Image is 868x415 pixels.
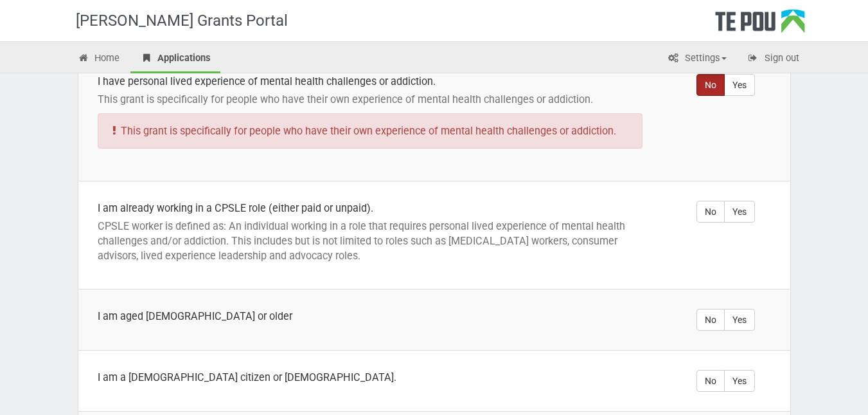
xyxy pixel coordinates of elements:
div: I am aged [DEMOGRAPHIC_DATA] or older [98,309,642,324]
a: Sign out [738,45,809,73]
a: Applications [130,45,220,73]
label: No [696,74,725,96]
label: Yes [724,74,755,96]
label: Yes [724,370,755,392]
a: Settings [658,45,736,73]
label: Yes [724,201,755,223]
label: No [696,309,725,331]
p: CPSLE worker is defined as: An individual working in a role that requires personal lived experien... [98,219,642,263]
p: This grant is specifically for people who have their own experience of mental health challenges o... [98,92,642,107]
div: I am already working in a CPSLE role (either paid or unpaid). [98,201,642,216]
a: Home [68,45,130,73]
div: I am a [DEMOGRAPHIC_DATA] citizen or [DEMOGRAPHIC_DATA]. [98,370,642,385]
div: I have personal lived experience of mental health challenges or addiction. [98,74,642,89]
div: Te Pou Logo [715,9,805,41]
label: No [696,201,725,223]
div: This grant is specifically for people who have their own experience of mental health challenges o... [98,113,642,149]
label: No [696,370,725,392]
label: Yes [724,309,755,331]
